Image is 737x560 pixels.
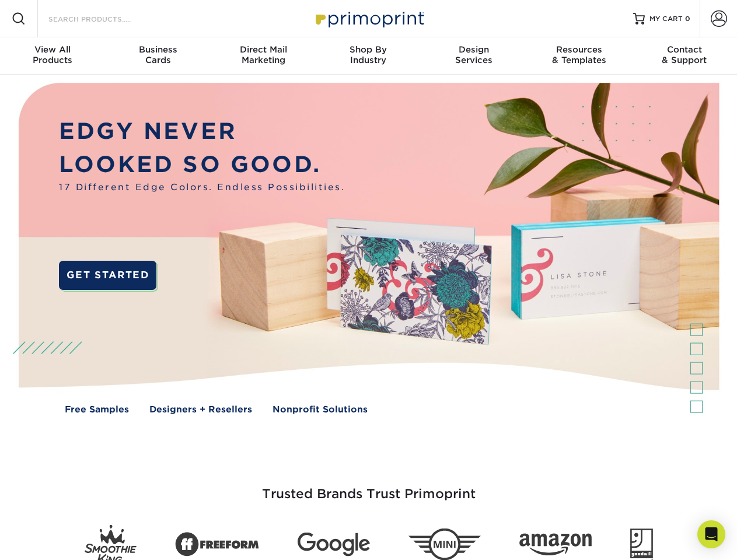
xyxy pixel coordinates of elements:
a: Designers + Resellers [149,403,252,416]
a: GET STARTED [59,261,156,290]
span: Design [421,44,526,55]
img: Google [298,533,370,556]
a: DesignServices [421,37,526,75]
a: Contact& Support [632,37,737,75]
span: Shop By [316,44,421,55]
span: 0 [685,15,690,23]
a: Resources& Templates [526,37,631,75]
div: Open Intercom Messenger [697,520,725,548]
div: & Templates [526,44,631,65]
img: Primoprint [310,6,427,31]
img: Amazon [519,534,592,556]
div: & Support [632,44,737,65]
div: Industry [316,44,421,65]
a: BusinessCards [105,37,210,75]
input: SEARCH PRODUCTS..... [47,12,161,26]
span: 17 Different Edge Colors. Endless Possibilities. [59,181,345,194]
span: Contact [632,44,737,55]
img: Goodwill [630,528,653,560]
h3: Trusted Brands Trust Primoprint [27,459,710,516]
div: Services [421,44,526,65]
span: MY CART [649,14,683,24]
a: Direct MailMarketing [211,37,316,75]
div: Cards [105,44,210,65]
a: Shop ByIndustry [316,37,421,75]
span: Business [105,44,210,55]
p: EDGY NEVER [59,115,345,148]
div: Marketing [211,44,316,65]
span: Direct Mail [211,44,316,55]
a: Free Samples [65,403,129,416]
p: LOOKED SO GOOD. [59,148,345,181]
a: Nonprofit Solutions [273,403,368,416]
span: Resources [526,44,631,55]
